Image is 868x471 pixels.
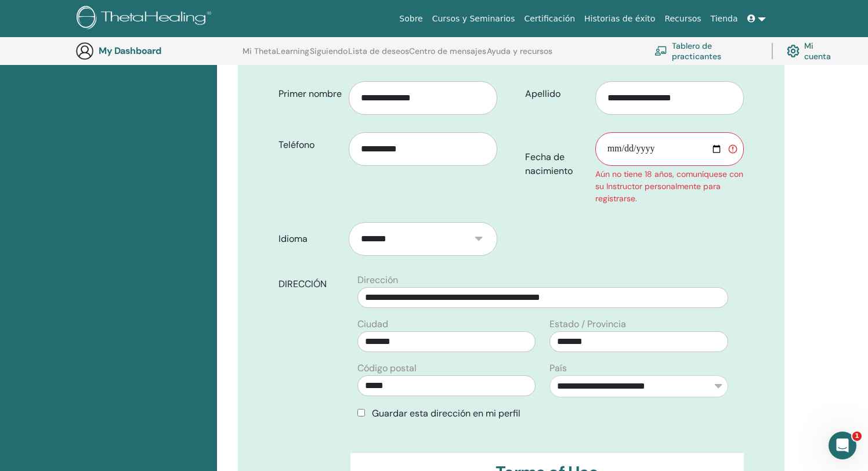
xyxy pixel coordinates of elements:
[348,46,409,65] a: Lista de deseos
[99,45,215,56] h3: My Dashboard
[357,361,417,375] label: Código postal
[428,8,520,30] a: Cursos y Seminarios
[660,8,706,30] a: Recursos
[409,46,486,65] a: Centro de mensajes
[787,38,840,64] a: Mi cuenta
[516,83,595,105] label: Apellido
[787,42,800,60] img: cog.svg
[243,46,309,65] a: Mi ThetaLearning
[357,317,388,331] label: Ciudad
[310,46,348,65] a: Siguiendo
[75,42,94,60] img: generic-user-icon.jpg
[549,361,567,375] label: País
[487,46,552,65] a: Ayuda y recursos
[395,8,427,30] a: Sobre
[270,134,349,156] label: Teléfono
[270,83,349,105] label: Primer nombre
[852,432,862,441] span: 1
[357,273,398,287] label: Dirección
[270,273,350,295] label: DIRECCIÓN
[516,146,595,182] label: Fecha de nacimiento
[77,6,215,32] img: logo.png
[654,38,758,64] a: Tablero de practicantes
[549,317,626,331] label: Estado / Provincia
[519,8,580,30] a: Certificación
[706,8,743,30] a: Tienda
[829,432,856,459] iframe: Intercom live chat
[372,407,520,419] span: Guardar esta dirección en mi perfil
[595,168,744,205] div: Aún no tiene 18 años, comuníquese con su Instructor personalmente para registrarse.
[270,228,349,250] label: Idioma
[580,8,660,30] a: Historias de éxito
[654,46,667,56] img: chalkboard-teacher.svg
